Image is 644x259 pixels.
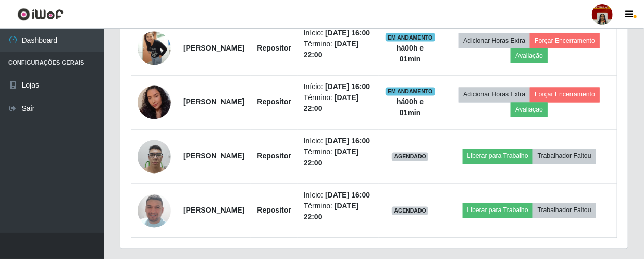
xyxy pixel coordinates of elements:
[463,203,533,218] button: Liberar para Trabalho
[304,136,373,147] li: Início:
[257,98,291,106] strong: Repositor
[257,44,291,52] strong: Repositor
[397,44,424,63] strong: há 00 h e 01 min
[392,153,428,161] span: AGENDADO
[459,33,530,48] button: Adicionar Horas Extra
[138,10,171,87] img: 1748543009469.jpeg
[325,137,370,145] time: [DATE] 16:00
[304,93,373,115] li: Término:
[392,207,428,215] span: AGENDADO
[325,83,370,91] time: [DATE] 16:00
[304,82,373,93] li: Início:
[183,44,244,52] strong: [PERSON_NAME]
[304,147,373,169] li: Término:
[304,28,373,39] li: Início:
[138,134,171,179] img: 1747356338360.jpeg
[530,88,600,102] button: Forçar Encerramento
[530,33,600,48] button: Forçar Encerramento
[183,206,244,215] strong: [PERSON_NAME]
[459,88,530,102] button: Adicionar Horas Extra
[325,29,370,37] time: [DATE] 16:00
[304,201,373,223] li: Término:
[511,103,548,117] button: Avaliação
[397,98,424,117] strong: há 00 h e 01 min
[304,39,373,60] li: Término:
[17,8,64,21] img: CoreUI Logo
[257,206,291,215] strong: Repositor
[386,33,435,42] span: EM ANDAMENTO
[533,203,596,218] button: Trabalhador Faltou
[257,152,291,161] strong: Repositor
[533,149,596,164] button: Trabalhador Faltou
[325,191,370,200] time: [DATE] 16:00
[183,152,244,161] strong: [PERSON_NAME]
[511,48,548,63] button: Avaliação
[138,181,171,241] img: 1748899512620.jpeg
[463,149,533,164] button: Liberar para Trabalho
[304,190,373,201] li: Início:
[386,88,435,96] span: EM ANDAMENTO
[138,81,171,124] img: 1753371469357.jpeg
[183,98,244,106] strong: [PERSON_NAME]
